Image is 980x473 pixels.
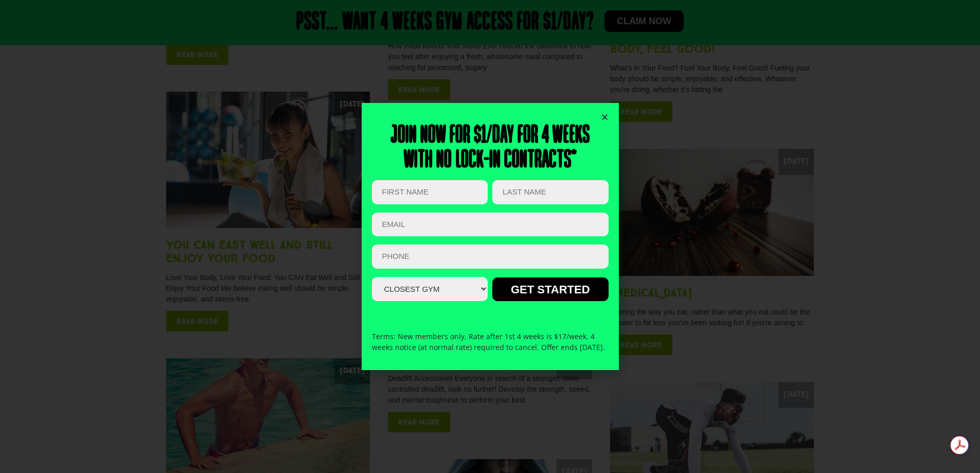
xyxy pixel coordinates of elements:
[372,180,488,204] input: FIRST NAME
[492,277,608,301] input: GET STARTED
[372,213,609,237] input: Email
[372,244,609,269] input: PHONE
[372,331,609,353] p: Terms: New members only, Rate after 1st 4 weeks is $17/week. 4 weeks notice (at normal rate) requ...
[492,180,608,204] input: LAST NAME
[601,113,609,121] a: Close
[372,124,609,173] h2: Join now for $1/day for 4 weeks With no lock-in contracts*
